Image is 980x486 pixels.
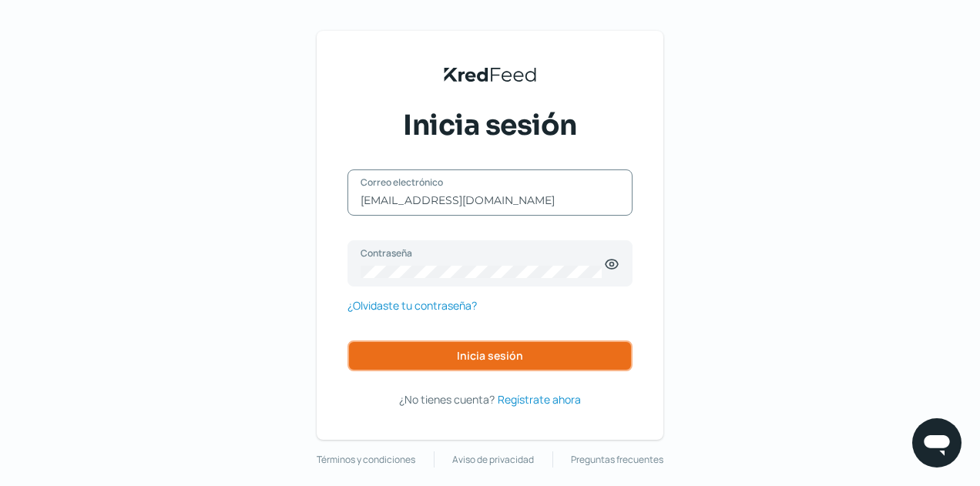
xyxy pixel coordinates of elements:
[457,350,523,361] span: Inicia sesión
[399,392,495,407] span: ¿No tienes cuenta?
[347,296,477,315] a: ¿Olvidaste tu contraseña?
[403,106,577,145] span: Inicia sesión
[347,340,633,371] button: Inicia sesión
[452,451,534,468] a: Aviso de privacidad
[571,451,663,468] a: Preguntas frecuentes
[361,246,604,260] label: Contraseña
[361,176,604,189] label: Correo electrónico
[498,390,581,409] a: Regístrate ahora
[921,427,952,458] img: chatIcon
[317,451,415,468] a: Términos y condiciones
